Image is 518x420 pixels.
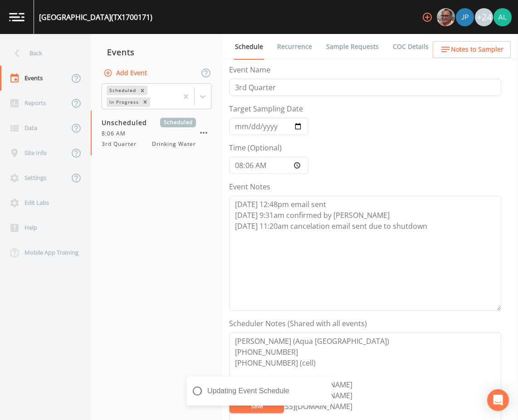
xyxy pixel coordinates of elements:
[160,118,196,127] span: Scheduled
[229,64,270,75] label: Event Name
[391,34,430,59] a: COC Details
[475,8,493,26] div: +24
[229,181,270,192] label: Event Notes
[102,118,153,127] span: Unscheduled
[487,389,509,411] div: Open Intercom Messenger
[140,97,150,107] div: Remove In Progress
[102,130,131,138] span: 8:06 AM
[325,34,380,59] a: Sample Requests
[229,103,303,114] label: Target Sampling Date
[276,34,313,59] a: Recurrence
[494,8,512,26] img: 30a13df2a12044f58df5f6b7fda61338
[107,86,137,95] div: Scheduled
[437,8,455,26] img: e2d790fa78825a4bb76dcb6ab311d44c
[9,13,24,21] img: logo
[455,8,474,26] div: Joshua gere Paul
[137,86,147,95] div: Remove Scheduled
[456,8,474,26] img: 41241ef155101aa6d92a04480b0d0000
[433,41,511,58] button: Notes to Sampler
[436,8,455,26] div: Mike Franklin
[186,377,332,406] div: Updating Event Schedule
[234,34,264,60] a: Schedule
[39,12,152,23] div: [GEOGRAPHIC_DATA] (TX1700171)
[91,111,222,156] a: UnscheduledScheduled8:06 AM3rd QuarterDrinking Water
[102,65,151,82] button: Add Event
[229,318,367,329] label: Scheduler Notes (Shared with all events)
[102,140,142,148] span: 3rd Quarter
[229,142,282,153] label: Time (Optional)
[107,97,140,107] div: In Progress
[229,196,501,311] textarea: [DATE] 12:48pm email sent [DATE] 9:31am confirmed by [PERSON_NAME] [DATE] 11:20am cancelation ema...
[451,44,503,55] span: Notes to Sampler
[152,140,196,148] span: Drinking Water
[441,34,463,59] a: Forms
[91,41,222,63] div: Events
